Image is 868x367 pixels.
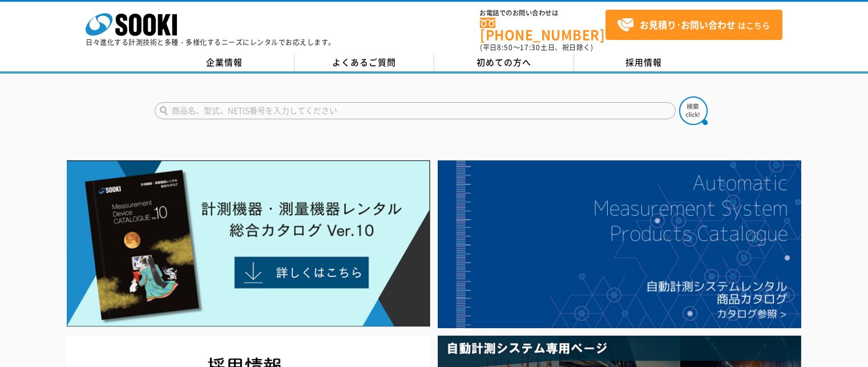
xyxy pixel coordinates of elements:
[679,96,708,125] img: btn_search.png
[497,42,513,53] span: 8:50
[480,18,605,41] a: [PHONE_NUMBER]
[605,10,782,40] a: お見積り･お問い合わせはこちら
[67,160,430,327] img: Catalog Ver10
[477,56,531,68] span: 初めての方へ
[640,18,736,31] strong: お見積り･お問い合わせ
[520,42,540,53] span: 17:30
[155,54,294,71] a: 企業情報
[574,54,714,71] a: 採用情報
[438,160,801,328] img: 自動計測システムカタログ
[617,17,770,34] span: はこちら
[155,102,676,119] input: 商品名、型式、NETIS番号を入力してください
[480,42,593,53] span: (平日 ～ 土日、祝日除く)
[434,54,574,71] a: 初めての方へ
[480,10,605,17] span: お電話でのお問い合わせは
[294,54,434,71] a: よくあるご質問
[86,39,336,46] p: 日々進化する計測技術と多種・多様化するニーズにレンタルでお応えします。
